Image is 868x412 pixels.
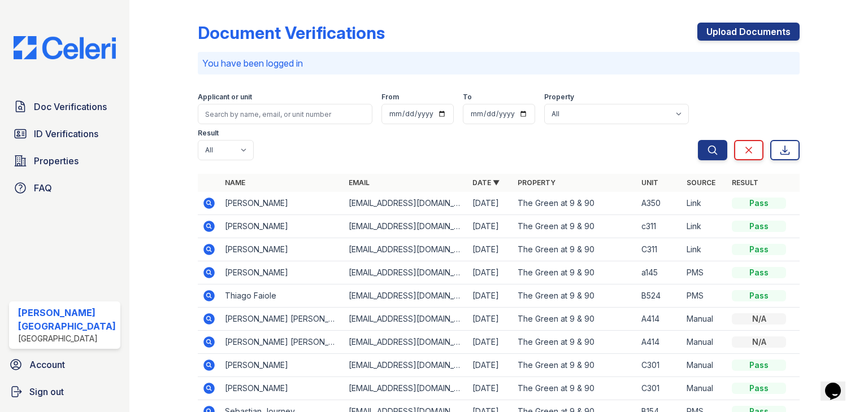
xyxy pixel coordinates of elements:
label: To [463,93,472,102]
span: Account [29,358,65,371]
td: [DATE] [468,308,513,331]
iframe: chat widget [821,367,857,401]
img: CE_Logo_Blue-a8612792a0a2168367f1c8372b55b34899dd931a85d93a1a3d3e32e68fde9ad4.png [5,36,125,59]
td: The Green at 9 & 90 [513,215,637,238]
td: [PERSON_NAME] [220,261,344,284]
td: The Green at 9 & 90 [513,261,637,284]
td: [EMAIL_ADDRESS][DOMAIN_NAME] [344,331,468,354]
div: Pass [732,244,786,255]
a: Result [732,178,758,187]
td: The Green at 9 & 90 [513,284,637,308]
span: Sign out [29,385,64,398]
div: Pass [732,198,786,209]
td: [PERSON_NAME] [220,238,344,261]
div: Pass [732,290,786,301]
a: Email [349,178,370,187]
span: Doc Verifications [34,100,107,113]
td: Manual [682,331,727,354]
td: A414 [637,331,682,354]
td: [DATE] [468,284,513,308]
td: [EMAIL_ADDRESS][DOMAIN_NAME] [344,238,468,261]
td: Link [682,238,727,261]
a: Name [225,178,245,187]
div: Pass [732,221,786,232]
div: [PERSON_NAME][GEOGRAPHIC_DATA] [18,306,116,333]
td: [PERSON_NAME] [PERSON_NAME] [220,331,344,354]
p: You have been logged in [202,56,795,70]
a: Unit [641,178,658,187]
td: [DATE] [468,354,513,377]
label: Result [198,129,219,138]
td: Manual [682,377,727,400]
td: c311 [637,215,682,238]
a: Source [687,178,715,187]
td: Manual [682,308,727,331]
td: [DATE] [468,331,513,354]
td: C301 [637,354,682,377]
a: FAQ [9,177,120,199]
a: Sign out [5,380,125,403]
td: A350 [637,192,682,215]
td: PMS [682,284,727,308]
td: C301 [637,377,682,400]
td: [DATE] [468,192,513,215]
div: Document Verifications [198,23,385,43]
div: N/A [732,336,786,348]
div: Pass [732,360,786,371]
label: Property [544,93,574,102]
td: [EMAIL_ADDRESS][DOMAIN_NAME] [344,377,468,400]
td: The Green at 9 & 90 [513,192,637,215]
div: N/A [732,313,786,325]
td: [PERSON_NAME] [220,192,344,215]
td: [PERSON_NAME] [220,215,344,238]
td: The Green at 9 & 90 [513,331,637,354]
input: Search by name, email, or unit number [198,104,372,124]
td: [EMAIL_ADDRESS][DOMAIN_NAME] [344,261,468,284]
a: Upload Documents [697,23,800,41]
td: [EMAIL_ADDRESS][DOMAIN_NAME] [344,215,468,238]
td: C311 [637,238,682,261]
div: Pass [732,267,786,278]
td: Link [682,192,727,215]
td: [DATE] [468,377,513,400]
td: [PERSON_NAME] [220,377,344,400]
div: [GEOGRAPHIC_DATA] [18,333,116,344]
td: [PERSON_NAME] [PERSON_NAME] [220,308,344,331]
a: Date ▼ [472,178,500,187]
td: Thiago Faiole [220,284,344,308]
td: a145 [637,261,682,284]
td: The Green at 9 & 90 [513,238,637,261]
td: The Green at 9 & 90 [513,354,637,377]
span: Properties [34,154,79,168]
td: The Green at 9 & 90 [513,308,637,331]
td: [DATE] [468,215,513,238]
td: A414 [637,308,682,331]
td: [EMAIL_ADDRESS][DOMAIN_NAME] [344,284,468,308]
a: Account [5,353,125,376]
span: ID Verifications [34,127,98,141]
td: [EMAIL_ADDRESS][DOMAIN_NAME] [344,354,468,377]
td: [DATE] [468,238,513,261]
td: B524 [637,284,682,308]
td: Manual [682,354,727,377]
td: [EMAIL_ADDRESS][DOMAIN_NAME] [344,308,468,331]
td: The Green at 9 & 90 [513,377,637,400]
a: Properties [9,150,120,172]
a: Property [518,178,555,187]
label: From [381,93,399,102]
label: Applicant or unit [198,93,252,102]
td: [PERSON_NAME] [220,354,344,377]
td: PMS [682,261,727,284]
a: Doc Verifications [9,95,120,118]
span: FAQ [34,181,52,195]
div: Pass [732,383,786,394]
td: [DATE] [468,261,513,284]
td: Link [682,215,727,238]
td: [EMAIL_ADDRESS][DOMAIN_NAME] [344,192,468,215]
a: ID Verifications [9,122,120,145]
